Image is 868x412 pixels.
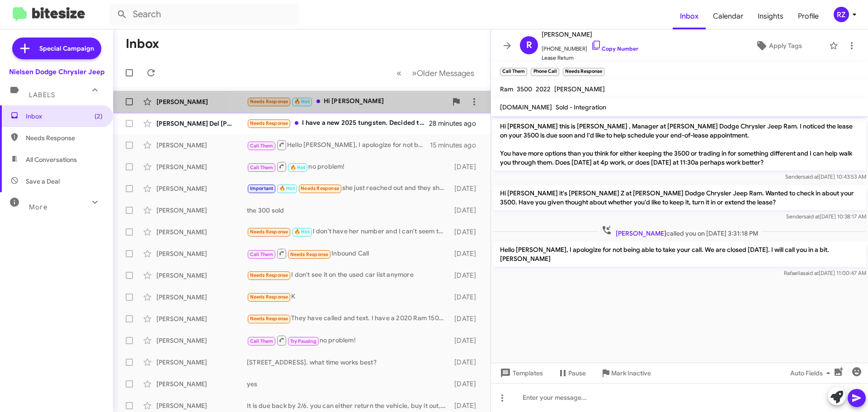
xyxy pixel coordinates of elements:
span: Pause [568,365,586,381]
div: she just reached out and they should be coming soon [247,183,450,194]
span: called you on [DATE] 3:31:18 PM [598,225,762,238]
div: no problem! [247,161,450,172]
span: 🔥 Hot [279,185,295,191]
span: Needs Response [301,185,339,191]
span: said at [803,270,819,276]
div: [DATE] [450,206,483,215]
div: [PERSON_NAME] [156,249,247,258]
span: 🔥 Hot [294,99,310,104]
span: 🔥 Hot [294,229,310,235]
div: [DATE] [450,271,483,280]
div: Nielsen Dodge Chrysler Jeep [9,67,104,76]
div: I have a new 2025 tungsten. Decided to wait [247,118,429,128]
div: [DATE] [450,162,483,171]
div: [PERSON_NAME] [156,379,247,388]
div: the 300 sold [247,206,450,215]
a: Copy Number [591,45,638,52]
span: Needs Response [250,316,288,322]
div: [PERSON_NAME] [156,227,247,237]
a: Special Campaign [12,38,101,59]
div: [DATE] [450,401,483,410]
div: [PERSON_NAME] [156,271,247,280]
span: Call Them [250,143,274,149]
a: Calendar [706,3,750,29]
button: RZ [826,7,858,22]
span: said at [804,213,820,220]
span: Call Them [250,338,274,344]
span: [PERSON_NAME] [554,85,605,93]
span: 3500 [517,85,532,93]
span: R [526,38,532,52]
div: [DATE] [450,293,483,302]
span: Lease Return [542,53,638,62]
div: [PERSON_NAME] [156,336,247,345]
div: I don't see it on the used car list anymore [247,270,450,280]
span: Apply Tags [769,38,802,54]
p: Hi [PERSON_NAME] it's [PERSON_NAME] Z at [PERSON_NAME] Dodge Chrysler Jeep Ram. Wanted to check i... [493,185,866,210]
span: Inbox [26,112,103,121]
div: K [247,292,450,302]
div: RZ [834,7,849,22]
div: [PERSON_NAME] [156,358,247,367]
span: » [412,67,417,79]
a: Profile [791,3,826,29]
div: [DATE] [450,379,483,388]
span: Needs Response [250,272,288,278]
p: Hello [PERSON_NAME], I apologize for not being able to take your call. We are closed [DATE]. I wi... [493,242,866,267]
span: Important [250,185,274,191]
div: [PERSON_NAME] [156,314,247,323]
div: It is due back by 2/6. you can either return the vehicle, buy it out, or get into a new vehicle [247,401,450,410]
span: More [29,203,47,211]
span: Insights [750,3,791,29]
span: « [396,67,401,79]
span: (2) [94,112,103,121]
span: Sender [DATE] 10:38:17 AM [786,213,866,220]
div: Inbound Call [247,248,450,259]
span: [DOMAIN_NAME] [500,103,552,111]
span: Labels [29,91,55,99]
span: Needs Response [290,251,329,257]
div: [PERSON_NAME] [156,401,247,410]
div: [PERSON_NAME] [156,141,247,150]
span: Needs Response [250,229,288,235]
span: Save a Deal [26,177,60,186]
span: All Conversations [26,155,77,164]
p: Hi [PERSON_NAME] this is [PERSON_NAME] , Manager at [PERSON_NAME] Dodge Chrysler Jeep Ram. I noti... [493,118,866,170]
button: Previous [391,64,407,82]
small: Phone Call [531,68,559,76]
span: Mark Inactive [611,365,651,381]
h1: Inbox [126,37,159,51]
span: [PHONE_NUMBER] [542,40,638,53]
span: Rafaella [DATE] 11:00:47 AM [784,270,866,276]
span: 2022 [536,85,551,93]
div: yes [247,379,450,388]
button: Mark Inactive [593,365,658,381]
div: [DATE] [450,184,483,193]
div: Hi [PERSON_NAME] [247,96,447,107]
div: Hello [PERSON_NAME], I apologize for not being able to take your call. We are closed [DATE]. I wi... [247,139,430,151]
div: [STREET_ADDRESS]. what time works best? [247,358,450,367]
span: [PERSON_NAME] [542,29,638,40]
button: Templates [491,365,550,381]
span: [PERSON_NAME] [616,229,666,237]
span: Special Campaign [39,44,94,53]
span: Call Them [250,165,274,170]
div: [PERSON_NAME] Del [PERSON_NAME] [156,119,247,128]
span: Call Them [250,251,274,257]
div: [PERSON_NAME] [156,206,247,215]
span: Sender [DATE] 10:43:53 AM [785,173,866,180]
div: [PERSON_NAME] [156,293,247,302]
small: Needs Response [563,68,604,76]
div: [PERSON_NAME] [156,97,247,106]
span: Sold - Integration [556,103,606,111]
span: Ram [500,85,513,93]
div: They have called and text. I have a 2020 Ram 1500. I am upside down about $6k. My wife has a 2018... [247,313,450,324]
a: Inbox [673,3,706,29]
div: [DATE] [450,249,483,258]
span: Try Pausing [290,338,316,344]
button: Next [406,64,480,82]
span: Needs Response [26,133,103,142]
